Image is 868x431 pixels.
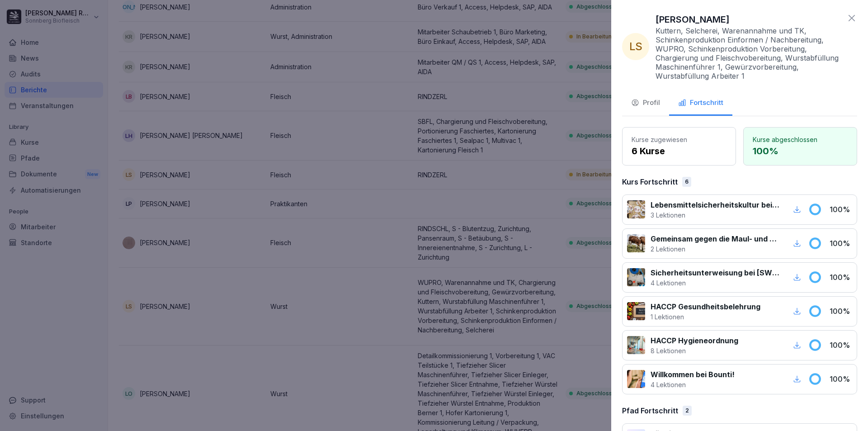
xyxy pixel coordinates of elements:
[830,340,852,350] p: 100 %
[651,267,780,278] p: Sicherheitsunterweisung bei [SWIFT_CODE]
[622,33,649,60] div: LS
[651,369,735,380] p: Willkommen bei Bounti!
[631,98,660,108] div: Profil
[656,26,842,81] p: Kuttern, Selcherei, Warenannahme und TK, Schinkenproduktion Einformen / Nachbereitung, WUPRO, Sch...
[651,380,735,389] p: 4 Lektionen
[753,135,848,144] p: Kurse abgeschlossen
[632,135,726,144] p: Kurse zugewiesen
[830,272,852,283] p: 100 %
[651,312,760,322] p: 1 Lektionen
[678,98,723,108] div: Fortschritt
[683,406,692,416] div: 2
[830,306,852,317] p: 100 %
[622,91,669,116] button: Profil
[651,233,780,244] p: Gemeinsam gegen die Maul- und Klauenseuche (MKS)
[651,301,760,312] p: HACCP Gesundheitsbelehrung
[656,13,730,26] p: [PERSON_NAME]
[753,144,848,158] p: 100 %
[830,238,852,249] p: 100 %
[622,176,678,187] p: Kurs Fortschritt
[830,374,852,384] p: 100 %
[830,204,852,215] p: 100 %
[632,144,726,158] p: 6 Kurse
[651,346,738,355] p: 8 Lektionen
[651,278,780,288] p: 4 Lektionen
[651,199,780,210] p: Lebensmittelsicherheitskultur bei [GEOGRAPHIC_DATA]
[622,405,678,416] p: Pfad Fortschritt
[669,91,732,116] button: Fortschritt
[682,177,691,187] div: 6
[651,335,738,346] p: HACCP Hygieneordnung
[651,244,780,254] p: 2 Lektionen
[651,210,780,220] p: 3 Lektionen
